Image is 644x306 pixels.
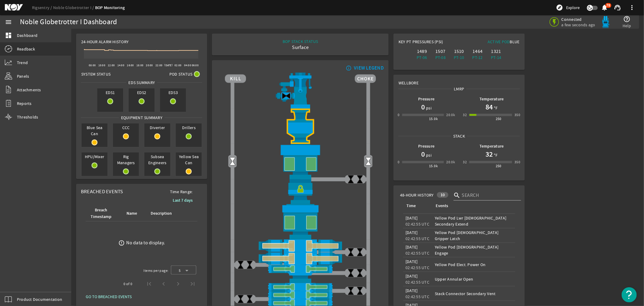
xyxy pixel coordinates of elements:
legacy-datetime-component: [DATE] [405,273,418,279]
a: BOP Monitoring [95,5,125,11]
b: Pressure [418,143,434,149]
div: Name [126,210,143,217]
b: Pressure [418,96,434,102]
div: Events [435,203,510,209]
div: 350 [514,112,520,118]
legacy-datetime-component: [DATE] [405,230,418,235]
div: Key PT Pressures (PSI) [399,39,459,47]
div: PT-08 [432,54,448,60]
legacy-datetime-component: 02:42:55 UTC [405,265,429,270]
button: GO TO BREACHED EVENTS [81,291,136,302]
span: System Status [81,71,111,77]
img: UpperAnnularOpen.png [225,144,376,179]
legacy-datetime-component: 02:42:55 UTC [405,294,429,299]
div: 15.0k [429,116,438,122]
span: Panels [17,73,29,79]
img: RiserConnectorLock.png [225,179,376,204]
img: ValveClose.png [346,269,355,278]
img: PipeRamOpen.png [225,291,376,299]
span: Time Range: [165,189,198,195]
h1: 32 [485,149,493,159]
div: 1321 [488,48,504,54]
div: 20.0k [446,112,455,118]
text: [DATE] [165,63,173,67]
span: EDS2 [129,88,155,97]
div: PT-12 [469,54,485,60]
img: ValveClose.png [346,248,355,257]
b: Last 7 days [173,197,193,203]
span: Pod Status [169,71,193,77]
div: PT-10 [451,54,467,60]
img: Bluepod.svg [600,16,612,28]
div: Yellow Pod [DEMOGRAPHIC_DATA] Engage [435,244,512,256]
img: PipeRamOpen.png [225,265,376,273]
div: No data to display. [126,240,165,246]
b: Temperature [479,143,504,149]
span: Trend [17,60,28,66]
text: 04:00 [184,63,191,67]
img: ValveClose.png [236,295,245,304]
mat-icon: explore [556,4,563,11]
mat-icon: error_outline [118,240,125,246]
div: 15.0k [429,163,438,169]
div: Events [436,203,448,209]
span: HPU/Mixer [82,152,107,161]
div: Surface [283,44,318,50]
div: BOP STACK STATUS [283,38,318,44]
span: EDS SUMMARY [126,80,157,86]
img: LowerAnnularOpen.png [225,204,376,239]
img: ValveClose.png [355,286,364,295]
div: Yellow Pod Lwr [DEMOGRAPHIC_DATA] Secondary Extend [435,215,512,227]
legacy-datetime-component: [DATE] [405,215,418,221]
i: search [453,192,461,199]
span: Breached Events [81,188,123,195]
span: psi [425,105,431,111]
span: Help [623,23,631,29]
span: Diverter [144,123,170,132]
span: Blue [510,39,520,44]
img: ValveClose.png [236,260,245,269]
div: Yellow Pod [DEMOGRAPHIC_DATA] Gripper Latch [435,229,512,242]
mat-icon: menu [5,18,12,26]
img: ShearRamOpenBlock.png [225,239,376,252]
button: 78 [601,5,608,11]
h1: 0 [421,102,425,112]
div: 20.0k [446,159,455,165]
button: Open Resource Center [622,287,637,302]
img: ValveClose.png [346,175,355,184]
img: Valve2Open.png [364,157,373,166]
legacy-datetime-component: 02:42:55 UTC [405,221,429,227]
button: more_vert [625,0,639,15]
img: PipeRamOpen.png [225,283,376,291]
button: Last 7 days [168,195,197,206]
text: 12:00 [108,63,115,67]
div: 1464 [469,48,485,54]
legacy-datetime-component: 02:42:55 UTC [405,236,429,241]
div: 350 [514,159,520,165]
text: 20:00 [146,63,153,67]
mat-icon: support_agent [614,4,621,11]
span: LMRP [452,86,466,92]
text: 18:00 [136,63,143,67]
div: 32 [463,112,467,118]
text: 08:00 [89,63,96,67]
span: Equipment Summary [119,115,165,121]
mat-icon: info_outline [344,66,352,70]
mat-icon: notifications [601,4,608,11]
img: ValveClose.png [355,269,364,278]
div: Breach Timestamp [89,207,113,220]
span: Connected [562,17,595,22]
button: Explore [553,3,582,12]
span: 48-Hour History [400,192,434,198]
legacy-datetime-component: 02:42:55 UTC [405,279,429,285]
img: ValveClose.png [346,286,355,295]
div: Wellbore [394,75,524,86]
div: 1507 [432,48,448,54]
img: ValveClose.png [245,260,254,269]
div: 1489 [414,48,430,54]
div: 250 [496,116,501,122]
text: 22:00 [155,63,162,67]
img: Valve2Open.png [228,157,237,166]
div: Noble Globetrotter I Dashboard [20,19,117,25]
div: 32 [463,159,467,165]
